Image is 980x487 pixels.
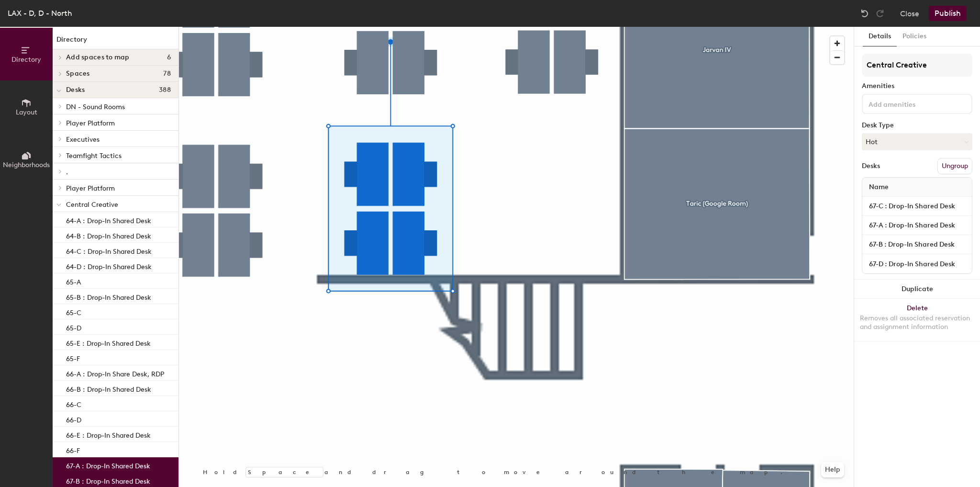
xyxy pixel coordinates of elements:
div: Amenities [862,82,972,90]
span: Central Creative [66,201,118,209]
p: 64-D : Drop-In Shared Desk [66,260,152,271]
img: Undo [860,9,869,18]
span: Add spaces to map [66,54,130,61]
button: DeleteRemoves all associated reservation and assignment information [854,299,980,341]
input: Add amenities [867,98,953,109]
p: 64-C : Drop-In Shared Desk [66,245,152,256]
p: 65-E : Drop-In Shared Desk [66,337,151,348]
p: 64-B : Drop-In Shared Desk [66,229,151,240]
button: Help [821,462,844,477]
span: Desks [66,86,85,94]
p: 65-D [66,321,81,332]
p: 66-B : Drop-In Shared Desk [66,383,151,394]
button: Close [900,6,919,21]
button: Publish [929,6,967,21]
p: 66-A : Drop-In Share Desk, RDP [66,367,164,378]
span: Player Platform [66,119,115,127]
span: 78 [163,70,171,78]
span: Directory [11,56,41,64]
p: 66-D [66,413,81,424]
span: 388 [159,86,171,94]
span: Layout [16,108,37,116]
h1: Directory [53,34,178,49]
p: 67-B : Drop-In Shared Desk [66,475,150,486]
span: Teamfight Tactics [66,152,122,160]
input: Unnamed desk [864,257,970,271]
span: . [66,168,68,176]
p: 65-B : Drop-In Shared Desk [66,291,151,302]
p: 66-E : Drop-In Shared Desk [66,429,151,440]
div: Desks [862,162,880,170]
button: Ungroup [937,158,972,174]
span: Spaces [66,70,90,78]
p: 66-F [66,444,80,455]
div: Desk Type [862,122,972,129]
div: LAX - D, D - North [8,7,72,19]
p: 65-F [66,352,80,363]
input: Unnamed desk [864,238,970,251]
span: DN - Sound Rooms [66,103,125,111]
span: Executives [66,136,100,144]
p: 67-A : Drop-In Shared Desk [66,459,150,470]
input: Unnamed desk [864,200,970,213]
button: Hot [862,133,972,150]
span: 6 [167,54,171,61]
span: Player Platform [66,184,115,193]
p: 65-A [66,275,81,286]
span: Neighborhoods [3,161,50,169]
span: Name [864,179,893,196]
p: 66-C [66,398,81,409]
div: Removes all associated reservation and assignment information [860,314,974,331]
p: 64-A : Drop-In Shared Desk [66,214,151,225]
img: Redo [875,9,885,18]
p: 65-C [66,306,81,317]
button: Details [863,27,897,46]
button: Policies [897,27,932,46]
input: Unnamed desk [864,219,970,232]
button: Duplicate [854,280,980,299]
